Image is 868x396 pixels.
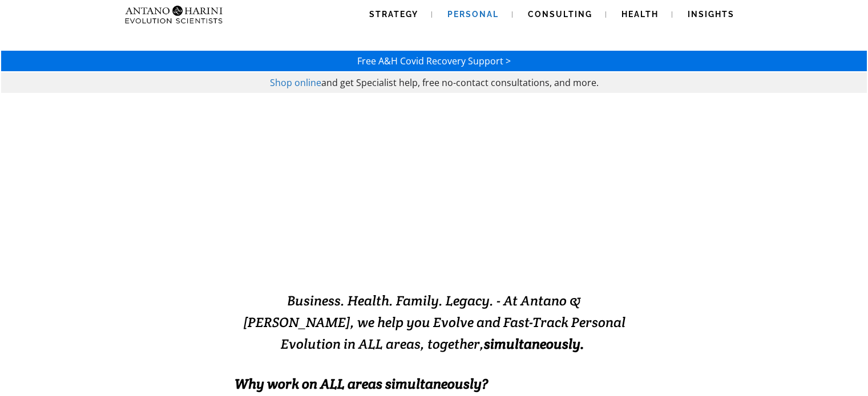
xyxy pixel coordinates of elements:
span: Health [621,10,659,19]
span: Business. Health. Family. Legacy. - At Antano & [PERSON_NAME], we help you Evolve and Fast-Track ... [243,292,625,353]
span: Insights [688,10,734,19]
span: Consulting [528,10,592,19]
a: Free A&H Covid Recovery Support > [357,55,511,67]
span: Why work on ALL areas simultaneously? [235,375,488,393]
span: Strategy [369,10,418,19]
span: and get Specialist help, free no-contact consultations, and more. [321,76,599,89]
strong: EXCELLENCE [418,238,570,266]
span: Personal [447,10,499,19]
b: simultaneously. [484,335,584,353]
a: Shop online [270,76,321,89]
strong: EVOLVING [298,238,418,266]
